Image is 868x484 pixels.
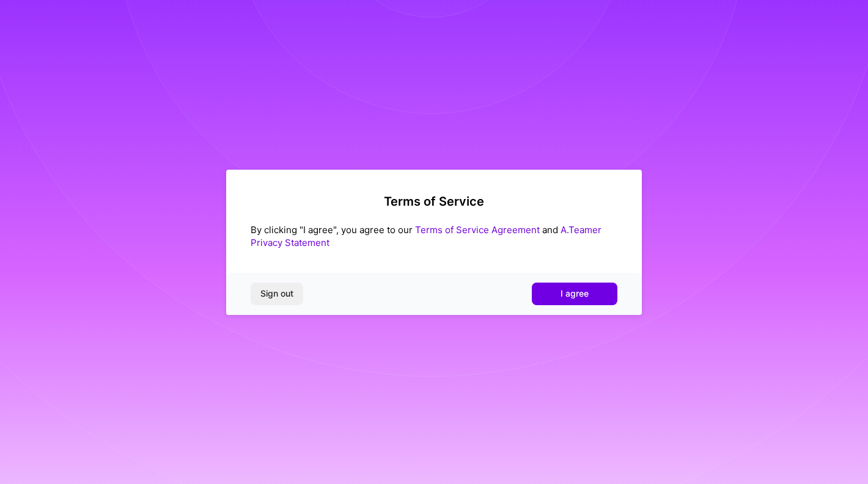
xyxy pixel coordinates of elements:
[415,224,540,236] a: Terms of Service Agreement
[251,223,617,249] div: By clicking "I agree", you agree to our and
[532,283,617,305] button: I agree
[561,287,589,300] span: I agree
[251,283,303,305] button: Sign out
[260,287,293,300] span: Sign out
[251,194,617,209] h2: Terms of Service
